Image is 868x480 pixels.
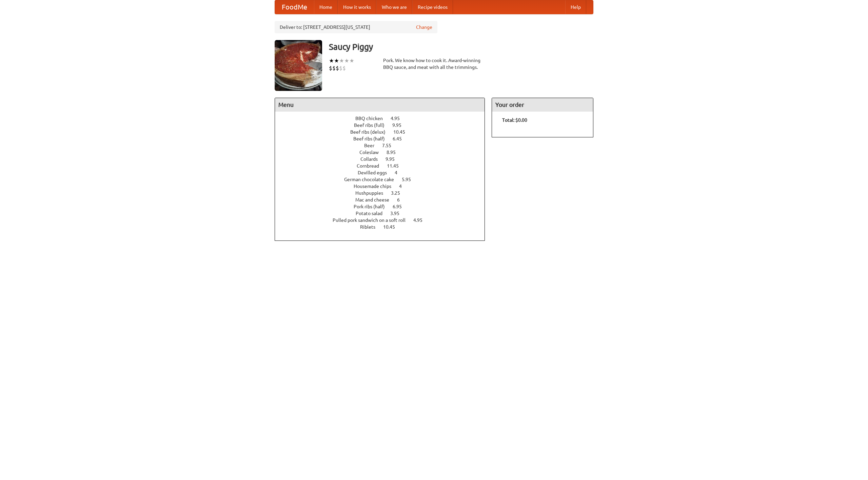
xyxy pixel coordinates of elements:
span: Beef ribs (full) [354,122,391,128]
li: $ [329,64,332,72]
a: Hushpuppies 3.25 [355,190,413,196]
a: Collards 9.95 [360,156,407,162]
a: Pulled pork sandwich on a soft roll 4.95 [333,217,435,223]
span: Coleslaw [359,150,386,155]
span: 8.95 [387,150,402,155]
span: Collards [360,156,384,162]
a: Riblets 10.45 [360,224,408,230]
span: Riblets [360,224,382,230]
span: German chocolate cake [344,177,401,182]
a: Pork ribs (half) 6.95 [354,204,414,209]
h4: Menu [275,98,485,112]
span: Cornbread [357,163,386,169]
span: 11.45 [387,163,406,169]
li: ★ [334,57,339,64]
span: 3.95 [390,211,406,216]
span: 4 [395,170,404,175]
span: Beef ribs (delux) [350,129,392,135]
a: Beef ribs (delux) 10.45 [350,129,418,135]
span: Beef ribs (half) [353,136,392,141]
a: Beer 7.55 [364,143,404,148]
a: Mac and cheese 6 [355,197,412,203]
a: Change [416,24,432,31]
div: Deliver to: [STREET_ADDRESS][US_STATE] [275,21,437,33]
span: 4 [399,184,409,189]
li: $ [339,64,342,72]
span: Potato salad [356,211,389,216]
img: angular.jpg [275,40,322,91]
li: $ [332,64,336,72]
span: Pulled pork sandwich on a soft roll [333,217,412,223]
li: ★ [344,57,349,64]
span: Mac and cheese [355,197,396,203]
h3: Saucy Piggy [329,40,593,54]
b: Total: $0.00 [502,117,527,123]
div: Pork. We know how to cook it. Award-winning BBQ sauce, and meat with all the trimmings. [383,57,485,71]
a: BBQ chicken 4.95 [355,116,412,121]
span: 6.45 [393,136,409,141]
a: Help [565,0,586,14]
h4: Your order [492,98,593,112]
a: Beef ribs (full) 9.95 [354,122,414,128]
a: Home [314,0,338,14]
span: 10.45 [393,129,412,135]
a: Recipe videos [412,0,453,14]
a: FoodMe [275,0,314,14]
a: Devilled eggs 4 [358,170,410,175]
a: Coleslaw 8.95 [359,150,408,155]
span: 10.45 [383,224,402,230]
span: 9.95 [392,122,408,128]
li: ★ [349,57,354,64]
a: How it works [338,0,376,14]
a: Housemade chips 4 [354,184,414,189]
li: $ [336,64,339,72]
span: 6 [397,197,407,203]
span: Devilled eggs [358,170,394,175]
span: 4.95 [391,116,407,121]
a: Beef ribs (half) 6.45 [353,136,414,141]
span: Pork ribs (half) [354,204,392,209]
a: Who we are [376,0,412,14]
span: 4.95 [413,217,429,223]
span: 3.25 [391,190,407,196]
span: 6.95 [393,204,409,209]
a: German chocolate cake 5.95 [344,177,423,182]
a: Cornbread 11.45 [357,163,411,169]
span: Beer [364,143,381,148]
span: BBQ chicken [355,116,390,121]
li: $ [342,64,346,72]
span: Hushpuppies [355,190,390,196]
span: 9.95 [386,156,401,162]
li: ★ [339,57,344,64]
li: ★ [329,57,334,64]
span: 5.95 [402,177,418,182]
a: Potato salad 3.95 [356,211,412,216]
span: Housemade chips [354,184,398,189]
span: 7.55 [382,143,398,148]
